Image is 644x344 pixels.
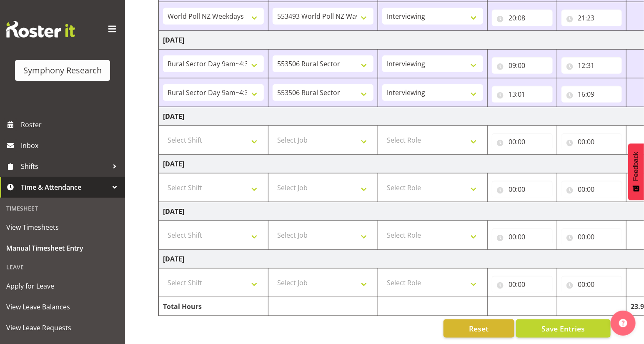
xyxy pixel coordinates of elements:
span: Feedback [632,152,640,181]
input: Click to select... [561,228,622,245]
a: Manual Timesheet Entry [2,238,123,259]
input: Click to select... [561,86,622,103]
input: Click to select... [492,133,553,150]
input: Click to select... [561,181,622,198]
div: Timesheet [2,200,123,217]
span: View Leave Balances [6,301,119,313]
input: Click to select... [561,10,622,26]
a: View Leave Requests [2,317,123,338]
span: Inbox [21,139,121,152]
input: Click to select... [561,133,622,150]
input: Click to select... [561,57,622,74]
div: Symphony Research [23,64,102,77]
span: Apply for Leave [6,280,119,292]
input: Click to select... [492,276,553,293]
img: Rosterit website logo [6,21,75,38]
input: Click to select... [492,86,553,103]
a: View Timesheets [2,217,123,238]
span: Manual Timesheet Entry [6,242,119,254]
span: Time & Attendance [21,181,108,193]
span: Save Entries [541,323,585,334]
span: View Leave Requests [6,321,119,334]
input: Click to select... [492,10,553,26]
input: Click to select... [561,276,622,293]
input: Click to select... [492,57,553,74]
img: help-xxl-2.png [619,319,627,327]
button: Feedback - Show survey [628,143,644,200]
a: View Leave Balances [2,296,123,317]
td: Total Hours [159,297,268,316]
span: Roster [21,118,121,131]
span: Shifts [21,160,108,173]
button: Save Entries [516,319,611,338]
div: Leave [2,259,123,276]
button: Reset [444,319,514,338]
input: Click to select... [492,181,553,198]
span: View Timesheets [6,221,119,234]
input: Click to select... [492,228,553,245]
span: Reset [469,323,489,334]
a: Apply for Leave [2,276,123,296]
